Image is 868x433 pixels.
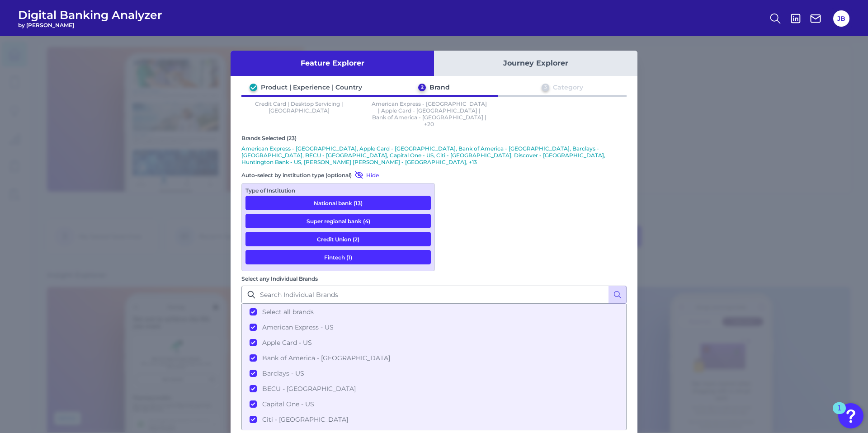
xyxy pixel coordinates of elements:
[262,354,390,362] span: Bank of America - [GEOGRAPHIC_DATA]
[242,412,626,427] button: Citi - [GEOGRAPHIC_DATA]
[372,100,487,127] p: American Express - [GEOGRAPHIC_DATA] | Apple Card - [GEOGRAPHIC_DATA] | Bank of America - [GEOGRA...
[241,275,318,282] label: Select any Individual Brands
[429,83,450,91] div: Brand
[241,135,627,141] div: Brands Selected (23)
[352,170,379,179] button: Hide
[262,400,314,408] span: Capital One - US
[262,308,314,316] span: Select all brands
[262,385,356,393] span: BECU - [GEOGRAPHIC_DATA]
[242,366,626,381] button: Barclays - US
[242,304,626,320] button: Select all brands
[262,323,334,331] span: American Express - US
[833,10,849,27] button: JB
[242,350,626,366] button: Bank of America - [GEOGRAPHIC_DATA]
[18,22,162,28] span: by [PERSON_NAME]
[838,403,863,428] button: Open Resource Center, 1 new notification
[245,214,431,228] button: Super regional bank (4)
[242,396,626,412] button: Capital One - US
[241,100,357,127] p: Credit Card | Desktop Servicing | [GEOGRAPHIC_DATA]
[262,369,304,377] span: Barclays - US
[553,83,583,91] div: Category
[245,196,431,210] button: National bank (13)
[231,51,434,76] button: Feature Explorer
[245,250,431,264] button: Fintech (1)
[242,320,626,335] button: American Express - US
[242,381,626,396] button: BECU - [GEOGRAPHIC_DATA]
[241,170,435,179] div: Auto-select by institution type (optional)
[241,145,627,165] p: American Express - [GEOGRAPHIC_DATA], Apple Card - [GEOGRAPHIC_DATA], Bank of America - [GEOGRAPH...
[245,232,431,246] button: Credit Union (2)
[262,415,348,424] span: Citi - [GEOGRAPHIC_DATA]
[418,84,426,91] div: 2
[434,51,637,76] button: Journey Explorer
[18,8,162,22] span: Digital Banking Analyzer
[542,84,549,91] div: 3
[261,83,362,91] div: Product | Experience | Country
[242,335,626,350] button: Apple Card - US
[837,408,841,420] div: 1
[262,339,312,347] span: Apple Card - US
[241,286,627,304] input: Search Individual Brands
[245,187,431,194] div: Type of Institution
